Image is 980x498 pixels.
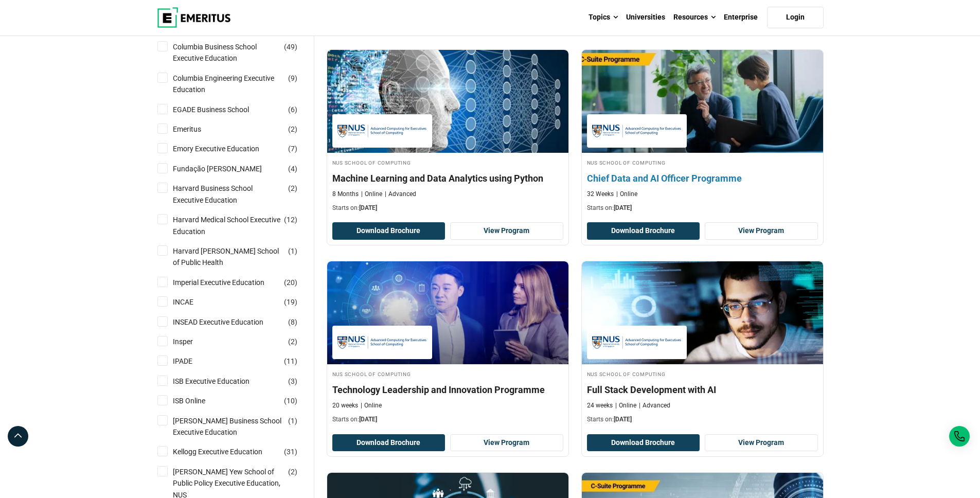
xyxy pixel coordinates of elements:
span: ( ) [288,143,297,154]
a: IPADE [173,355,213,367]
span: ( ) [284,41,297,52]
img: NUS School of Computing [337,119,427,143]
img: NUS School of Computing [337,331,427,354]
span: [DATE] [614,416,632,423]
span: 2 [291,468,295,476]
p: Starts on: [332,204,563,212]
a: Data Science and Analytics Course by NUS School of Computing - September 30, 2025 NUS School of C... [327,50,568,218]
span: ( ) [288,104,297,115]
img: NUS School of Computing [592,119,682,143]
span: 12 [287,216,295,224]
a: View Program [450,222,563,240]
a: Columbia Business School Executive Education [173,41,304,64]
a: Imperial Executive Education [173,277,285,288]
h4: NUS School of Computing [587,158,818,167]
span: 10 [287,397,295,405]
p: Starts on: [587,415,818,424]
h4: NUS School of Computing [332,158,563,167]
span: [DATE] [359,204,377,211]
a: Harvard Medical School Executive Education [173,214,304,237]
span: 4 [291,165,295,173]
h4: NUS School of Computing [587,369,818,378]
span: ( ) [288,163,297,174]
p: Online [361,190,382,199]
h4: Machine Learning and Data Analytics using Python [332,172,563,185]
a: ISB Executive Education [173,376,270,387]
button: Download Brochure [587,222,700,240]
p: 8 Months [332,190,359,199]
span: ( ) [288,183,297,194]
img: Full Stack Development with AI | Online Coding Course [582,261,823,364]
a: ISB Online [173,395,226,406]
h4: NUS School of Computing [332,369,563,378]
span: ( ) [284,446,297,457]
p: Online [615,401,636,410]
h4: Chief Data and AI Officer Programme [587,172,818,185]
span: ( ) [284,214,297,225]
a: Emory Executive Education [173,143,280,154]
span: ( ) [284,355,297,367]
p: 24 weeks [587,401,613,410]
span: 8 [291,318,295,326]
h4: Technology Leadership and Innovation Programme [332,383,563,396]
h4: Full Stack Development with AI [587,383,818,396]
p: Starts on: [587,204,818,212]
span: [DATE] [614,204,632,211]
span: 2 [291,125,295,133]
a: Emeritus [173,123,222,135]
p: 32 Weeks [587,190,614,199]
span: ( ) [288,376,297,387]
span: ( ) [284,296,297,308]
a: Kellogg Executive Education [173,446,283,457]
span: ( ) [288,466,297,477]
p: Advanced [639,401,670,410]
span: [DATE] [359,416,377,423]
span: 19 [287,298,295,306]
span: 1 [291,247,295,255]
p: Starts on: [332,415,563,424]
a: View Program [705,434,818,452]
a: INSEAD Executive Education [173,316,284,328]
p: 20 weeks [332,401,358,410]
a: Leadership Course by NUS School of Computing - September 30, 2025 NUS School of Computing NUS Sch... [582,50,823,218]
span: 1 [291,417,295,425]
span: 2 [291,184,295,192]
span: ( ) [284,277,297,288]
a: Login [767,7,824,28]
img: Chief Data and AI Officer Programme | Online Leadership Course [569,45,835,158]
p: Advanced [385,190,416,199]
button: Download Brochure [587,434,700,452]
span: 9 [291,74,295,82]
span: 20 [287,278,295,287]
span: ( ) [288,123,297,135]
p: Online [616,190,637,199]
a: View Program [450,434,563,452]
a: EGADE Business School [173,104,270,115]
img: Machine Learning and Data Analytics using Python | Online Data Science and Analytics Course [327,50,568,153]
span: 2 [291,337,295,346]
span: 11 [287,357,295,365]
a: Harvard [PERSON_NAME] School of Public Health [173,245,304,269]
span: ( ) [284,395,297,406]
a: Leadership Course by NUS School of Computing - September 30, 2025 NUS School of Computing NUS Sch... [327,261,568,429]
p: Online [361,401,382,410]
span: 7 [291,145,295,153]
button: Download Brochure [332,222,446,240]
a: Harvard Business School Executive Education [173,183,304,206]
a: Insper [173,336,213,347]
img: Technology Leadership and Innovation Programme | Online Leadership Course [327,261,568,364]
span: ( ) [288,245,297,257]
a: Fundação [PERSON_NAME] [173,163,282,174]
span: ( ) [288,316,297,328]
span: 31 [287,448,295,456]
a: [PERSON_NAME] Business School Executive Education [173,415,304,438]
span: 49 [287,43,295,51]
span: 6 [291,105,295,114]
span: ( ) [288,415,297,426]
span: ( ) [288,336,297,347]
a: INCAE [173,296,214,308]
button: Download Brochure [332,434,446,452]
a: View Program [705,222,818,240]
span: 3 [291,377,295,385]
a: Columbia Engineering Executive Education [173,73,304,96]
